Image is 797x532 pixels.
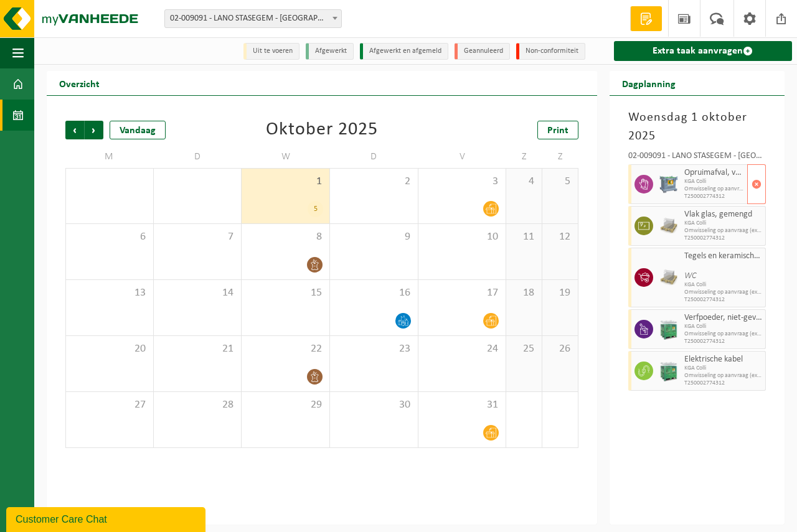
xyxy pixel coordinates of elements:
[266,121,378,139] div: Oktober 2025
[248,342,323,356] span: 22
[72,286,147,300] span: 13
[336,342,412,356] span: 23
[684,289,762,296] span: Omwisseling op aanvraag (excl. voorrijkost)
[684,210,762,220] span: Vlak glas, gemengd
[243,43,299,60] li: Uit te voeren
[684,185,744,193] span: Omwisseling op aanvraag (excl. voorrijkost)
[308,201,323,217] div: 5
[684,235,762,242] span: T250002774312
[6,505,208,532] iframe: chat widget
[72,342,147,356] span: 20
[425,175,500,189] span: 3
[336,230,412,244] span: 9
[164,9,342,28] span: 02-009091 - LANO STASEGEM - HARELBEKE
[684,355,762,365] span: Elektrische kabel
[165,10,341,27] span: 02-009091 - LANO STASEGEM - HARELBEKE
[542,146,578,168] td: Z
[418,146,507,168] td: V
[684,296,762,304] span: T250002774312
[659,175,678,194] img: PB-AP-0800-MET-02-01
[512,342,535,356] span: 25
[537,121,578,139] a: Print
[425,286,500,300] span: 17
[72,230,147,244] span: 6
[659,217,678,235] img: LP-PA-00000-WDN-11
[248,230,323,244] span: 8
[549,342,572,356] span: 26
[512,286,535,300] span: 18
[110,121,166,139] div: Vandaag
[684,271,696,281] i: WC
[684,372,762,380] span: Omwisseling op aanvraag (excl. voorrijkost)
[684,365,762,372] span: KGA Colli
[684,168,744,178] span: Opruimafval, verontreinigd met olie
[336,398,412,412] span: 30
[610,71,688,95] h2: Dagplanning
[506,146,542,168] td: Z
[628,152,766,164] div: 02-009091 - LANO STASEGEM - [GEOGRAPHIC_DATA]
[684,380,762,387] span: T250002774312
[547,126,568,136] span: Print
[72,398,147,412] span: 27
[248,175,323,189] span: 1
[425,230,500,244] span: 10
[455,43,510,60] li: Geannuleerd
[684,323,762,330] span: KGA Colli
[65,146,154,168] td: M
[65,121,84,139] span: Vorige
[614,41,792,61] a: Extra taak aanvragen
[242,146,330,168] td: W
[360,43,448,60] li: Afgewerkt en afgemeld
[330,146,418,168] td: D
[549,286,572,300] span: 19
[659,319,678,340] img: PB-HB-1400-HPE-GN-11
[425,342,500,356] span: 24
[512,175,535,189] span: 4
[248,398,323,412] span: 29
[684,338,762,345] span: T250002774312
[47,71,112,95] h2: Overzicht
[160,286,235,300] span: 14
[684,227,762,235] span: Omwisseling op aanvraag (excl. voorrijkost)
[684,313,762,323] span: Verfpoeder, niet-gevaarlijk
[628,108,766,146] h3: Woensdag 1 oktober 2025
[160,230,235,244] span: 7
[549,230,572,244] span: 12
[549,175,572,189] span: 5
[659,268,678,287] img: LP-PA-00000-WDN-11
[160,342,235,356] span: 21
[684,178,744,185] span: KGA Colli
[425,398,500,412] span: 31
[684,330,762,338] span: Omwisseling op aanvraag (excl. voorrijkost)
[512,230,535,244] span: 11
[85,121,103,139] span: Volgende
[516,43,585,60] li: Non-conformiteit
[336,175,412,189] span: 2
[684,251,762,261] span: Tegels en keramische producten
[659,361,678,381] img: PB-HB-1400-HPE-GN-11
[684,220,762,227] span: KGA Colli
[160,398,235,412] span: 28
[684,281,762,289] span: KGA Colli
[336,286,412,300] span: 16
[154,146,242,168] td: D
[248,286,323,300] span: 15
[306,43,354,60] li: Afgewerkt
[684,193,744,200] span: T250002774312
